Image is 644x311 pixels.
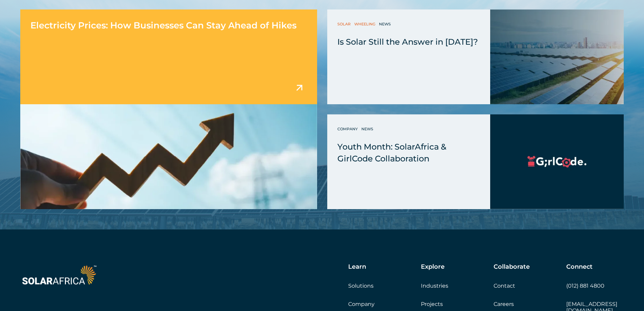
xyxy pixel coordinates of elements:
[494,263,530,271] h5: Collaborate
[348,263,366,271] h5: Learn
[421,263,445,271] h5: Explore
[354,21,377,27] a: Wheeling
[348,283,374,289] a: Solutions
[337,126,359,132] a: Company
[337,37,478,47] span: Is Solar Still the Answer in [DATE]?
[337,21,352,27] a: Solar
[421,283,448,289] a: Industries
[494,283,515,289] a: Contact
[20,104,317,209] img: Electricity Prices: How Businesses Can Stay Ahead of Hikes
[337,142,446,163] span: Youth Month: SolarAfrica & GirlCode Collaboration
[490,9,624,104] img: Solar Energy Commercial and Industrial Wheeling
[494,301,514,307] a: Careers
[566,283,604,289] a: (012) 881 4800
[566,263,593,271] h5: Connect
[490,114,624,209] img: SolarAfrica and GirlCode
[421,301,443,307] a: Projects
[379,21,392,27] a: News
[30,20,296,31] span: Electricity Prices: How Businesses Can Stay Ahead of Hikes
[293,82,305,94] img: arrow icon
[361,126,375,132] a: News
[348,301,375,307] a: Company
